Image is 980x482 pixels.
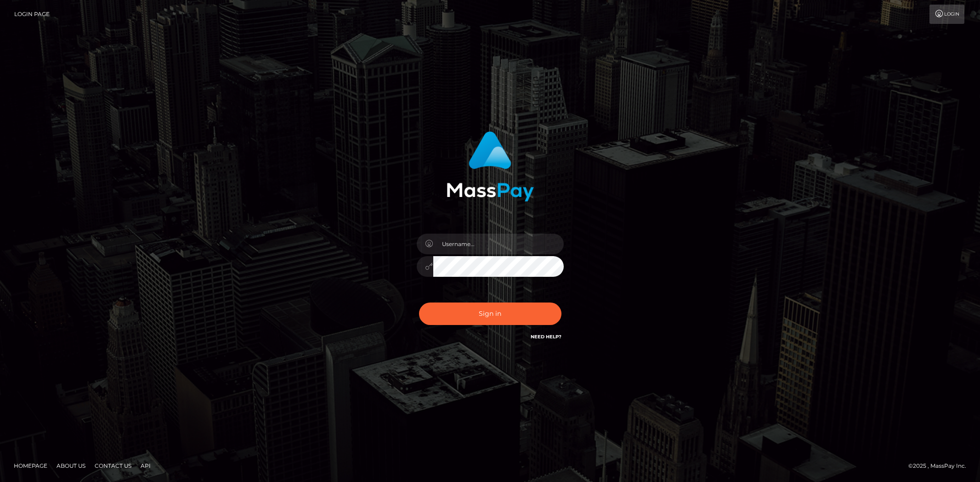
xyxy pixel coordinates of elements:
[447,131,534,202] img: MassPay Login
[531,334,561,340] a: Need Help?
[53,459,89,473] a: About Us
[91,459,135,473] a: Contact Us
[10,459,51,473] a: Homepage
[14,5,50,24] a: Login Page
[929,5,964,24] a: Login
[908,461,973,471] div: © 2025 , MassPay Inc.
[419,303,561,325] button: Sign in
[137,459,154,473] a: API
[433,234,564,254] input: Username...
